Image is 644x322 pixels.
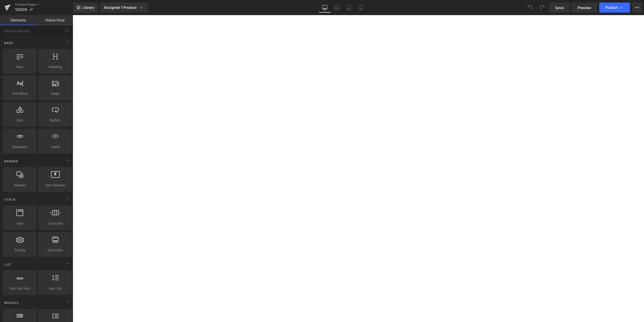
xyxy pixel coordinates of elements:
[40,183,70,188] span: Hero Banner
[331,3,343,13] a: Laptop
[599,3,630,13] button: Publish
[5,64,35,69] span: Row
[40,64,70,69] span: Heading
[4,41,14,45] span: Base
[632,3,642,13] button: More
[5,221,35,226] span: Tabs
[5,118,35,123] span: Icon
[537,3,547,13] button: Redo
[40,144,70,150] span: Liquid
[5,286,35,291] span: Icon List Hoz
[40,286,70,291] span: Icon List
[4,262,12,267] span: List
[40,118,70,123] span: Button
[15,3,73,7] a: Product Pages
[40,91,70,96] span: Image
[104,5,144,10] div: Assigned 1 Product
[4,159,19,164] span: Banner
[15,8,27,12] span: VCD20
[5,183,35,188] span: Parallax
[5,144,35,150] span: Separator
[73,3,98,13] a: New Library
[4,197,16,202] span: Stack
[525,3,535,13] button: Undo
[572,3,597,13] a: Preview
[5,247,35,253] span: Pricing
[605,6,618,10] span: Publish
[578,5,591,10] span: Preview
[40,221,70,226] span: Carousel
[40,247,70,253] span: Accordion
[555,5,563,10] span: Save
[4,300,19,305] span: Module
[343,3,355,13] a: Tablet
[83,5,94,10] span: Library
[355,3,367,13] a: Mobile
[5,91,35,96] span: Text Block
[319,3,331,13] a: Desktop
[36,15,73,25] a: Global Style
